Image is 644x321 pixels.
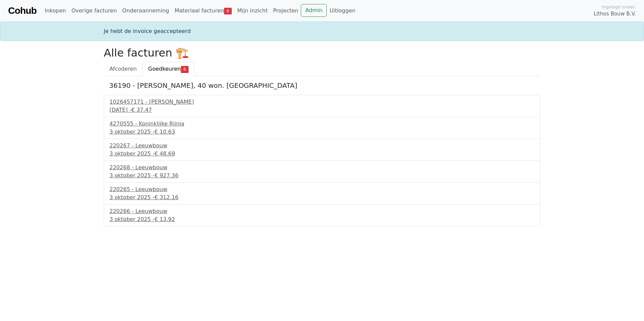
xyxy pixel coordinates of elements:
span: Lithos Bouw B.V. [594,10,636,18]
span: Ingelogd onder: [602,4,636,10]
div: 1026457171 - [PERSON_NAME] [109,98,535,106]
a: 220265 - Leeuwbouw3 oktober 2025 -€ 312.16 [109,185,535,202]
a: Inkopen [42,4,68,17]
span: € 48.69 [155,150,175,157]
a: Admin [301,4,327,17]
div: 3 oktober 2025 - [109,128,535,136]
div: 220267 - Leeuwbouw [109,142,535,150]
a: Overige facturen [69,4,120,17]
a: 4270555 - Koninklijke Rijnja3 oktober 2025 -€ 10.63 [109,120,535,136]
div: 3 oktober 2025 - [109,150,535,158]
span: Afcoderen [109,66,137,72]
a: Onderaanneming [120,4,172,17]
span: 6 [224,8,232,14]
div: 4270555 - Koninklijke Rijnja [109,120,535,128]
div: Je hebt de invoice geaccepteerd [100,27,544,35]
a: Cohub [8,3,36,19]
a: 220268 - Leeuwbouw3 oktober 2025 -€ 927.36 [109,164,535,180]
div: 3 oktober 2025 - [109,172,535,180]
a: Goedkeuren6 [142,62,194,76]
a: Afcoderen [104,62,142,76]
div: [DATE] - [109,106,535,114]
span: 6 [181,66,189,73]
a: Mijn inzicht [234,4,270,17]
div: 3 oktober 2025 - [109,215,535,223]
a: Materiaal facturen6 [172,4,234,17]
div: 3 oktober 2025 - [109,193,535,202]
span: € 37.47 [131,107,152,113]
h2: Alle facturen 🏗️ [104,46,540,59]
span: € 927.36 [155,172,179,179]
span: Goedkeuren [148,66,181,72]
a: Uitloggen [327,4,358,17]
a: 220267 - Leeuwbouw3 oktober 2025 -€ 48.69 [109,142,535,158]
div: 220266 - Leeuwbouw [109,207,535,215]
span: € 10.63 [155,129,175,135]
div: 220265 - Leeuwbouw [109,185,535,193]
span: € 312.16 [155,194,179,201]
a: 1026457171 - [PERSON_NAME][DATE] -€ 37.47 [109,98,535,114]
a: Projecten [270,4,301,17]
div: 220268 - Leeuwbouw [109,164,535,172]
a: 220266 - Leeuwbouw3 oktober 2025 -€ 13.92 [109,207,535,223]
h5: 36190 - [PERSON_NAME], 40 won. [GEOGRAPHIC_DATA] [109,81,535,90]
span: € 13.92 [155,216,175,222]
